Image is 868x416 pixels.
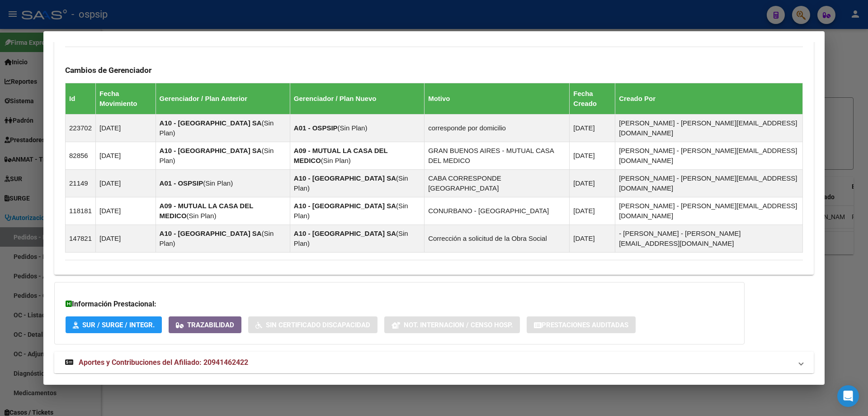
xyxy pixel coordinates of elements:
strong: A10 - [GEOGRAPHIC_DATA] SA [160,119,262,127]
div: Open Intercom Messenger [837,385,859,407]
span: Sin Plan [340,124,365,132]
th: Gerenciador / Plan Anterior [156,83,290,115]
td: 147821 [66,225,96,253]
td: [DATE] [96,170,156,197]
th: Id [66,83,96,115]
button: Sin Certificado Discapacidad [248,316,377,333]
strong: A10 - [GEOGRAPHIC_DATA] SA [160,147,262,154]
td: [PERSON_NAME] - [PERSON_NAME][EMAIL_ADDRESS][DOMAIN_NAME] [615,115,803,142]
strong: A10 - [GEOGRAPHIC_DATA] SA [294,202,396,210]
td: ( ) [156,142,290,170]
strong: A10 - [GEOGRAPHIC_DATA] SA [294,230,396,237]
td: corresponde por domicilio [425,115,570,142]
td: 21149 [66,170,96,197]
td: ( ) [290,197,424,225]
span: Trazabilidad [187,321,234,329]
td: 223702 [66,115,96,142]
td: ( ) [156,197,290,225]
span: Aportes y Contribuciones del Afiliado: 20941462422 [79,358,248,367]
td: ( ) [290,225,424,253]
td: [DATE] [96,115,156,142]
button: SUR / SURGE / INTEGR. [66,316,162,333]
td: [PERSON_NAME] - [PERSON_NAME][EMAIL_ADDRESS][DOMAIN_NAME] [615,170,803,197]
td: [DATE] [96,142,156,170]
td: [DATE] [570,115,615,142]
td: ( ) [290,142,424,170]
th: Gerenciador / Plan Nuevo [290,83,424,115]
td: [PERSON_NAME] - [PERSON_NAME][EMAIL_ADDRESS][DOMAIN_NAME] [615,142,803,170]
td: ( ) [290,170,424,197]
td: ( ) [156,170,290,197]
strong: A10 - [GEOGRAPHIC_DATA] SA [294,174,396,182]
td: [DATE] [570,142,615,170]
span: Sin Certificado Discapacidad [266,321,370,329]
h3: Cambios de Gerenciador [65,65,803,75]
td: ( ) [156,225,290,253]
th: Fecha Movimiento [96,83,156,115]
td: [DATE] [570,197,615,225]
td: 118181 [66,197,96,225]
td: CONURBANO - [GEOGRAPHIC_DATA] [425,197,570,225]
span: Prestaciones Auditadas [542,321,628,329]
th: Fecha Creado [570,83,615,115]
strong: A10 - [GEOGRAPHIC_DATA] SA [160,230,262,237]
span: Not. Internacion / Censo Hosp. [404,321,513,329]
td: - [PERSON_NAME] - [PERSON_NAME][EMAIL_ADDRESS][DOMAIN_NAME] [615,225,803,253]
th: Motivo [425,83,570,115]
span: SUR / SURGE / INTEGR. [82,321,155,329]
td: CABA CORRESPONDE [GEOGRAPHIC_DATA] [425,170,570,197]
td: 82856 [66,142,96,170]
td: [DATE] [96,197,156,225]
h3: Información Prestacional: [66,299,733,310]
button: Not. Internacion / Censo Hosp. [384,316,520,333]
strong: A01 - OSPSIP [294,124,338,132]
mat-expansion-panel-header: Aportes y Contribuciones del Afiliado: 20941462422 [54,352,814,373]
td: ( ) [290,115,424,142]
strong: A09 - MUTUAL LA CASA DEL MEDICO [160,202,254,220]
td: ( ) [156,115,290,142]
td: [DATE] [570,170,615,197]
span: Sin Plan [205,179,231,187]
strong: A01 - OSPSIP [160,179,203,187]
span: Sin Plan [189,212,214,220]
td: [DATE] [96,225,156,253]
span: Sin Plan [323,157,349,164]
th: Creado Por [615,83,803,115]
td: GRAN BUENOS AIRES - MUTUAL CASA DEL MEDICO [425,142,570,170]
button: Trazabilidad [169,316,241,333]
strong: A09 - MUTUAL LA CASA DEL MEDICO [294,147,388,164]
td: Corrección a solicitud de la Obra Social [425,225,570,253]
button: Prestaciones Auditadas [527,316,636,333]
td: [DATE] [570,225,615,253]
td: [PERSON_NAME] - [PERSON_NAME][EMAIL_ADDRESS][DOMAIN_NAME] [615,197,803,225]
